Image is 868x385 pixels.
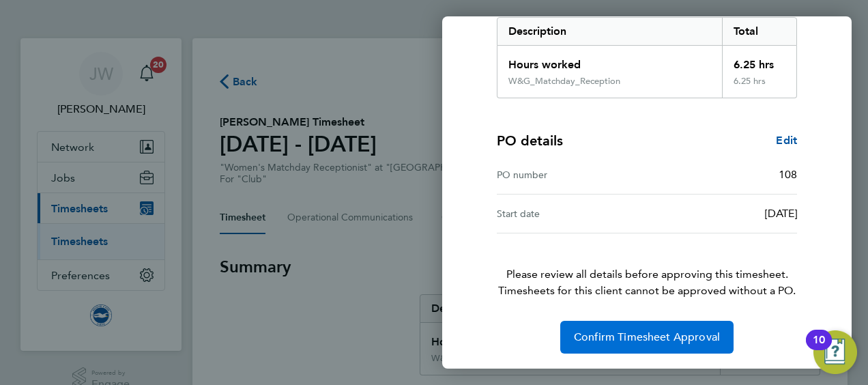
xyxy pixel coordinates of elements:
[776,134,797,147] span: Edit
[508,76,620,87] div: W&G_Matchday_Reception
[480,233,813,299] p: Please review all details before approving this timesheet.
[480,283,813,299] span: Timesheets for this client cannot be approved without a PO.
[647,205,797,222] div: [DATE]
[497,18,722,45] div: Description
[497,17,797,98] div: Summary of 01 - 30 Sep 2025
[574,330,720,344] span: Confirm Timesheet Approval
[497,131,563,150] h4: PO details
[722,46,797,76] div: 6.25 hrs
[813,330,857,374] button: Open Resource Center, 10 new notifications
[560,321,734,354] button: Confirm Timesheet Approval
[813,340,825,358] div: 10
[722,18,797,45] div: Total
[776,132,797,149] a: Edit
[722,76,797,98] div: 6.25 hrs
[497,205,647,222] div: Start date
[497,46,722,76] div: Hours worked
[497,167,647,183] div: PO number
[779,168,797,181] span: 108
